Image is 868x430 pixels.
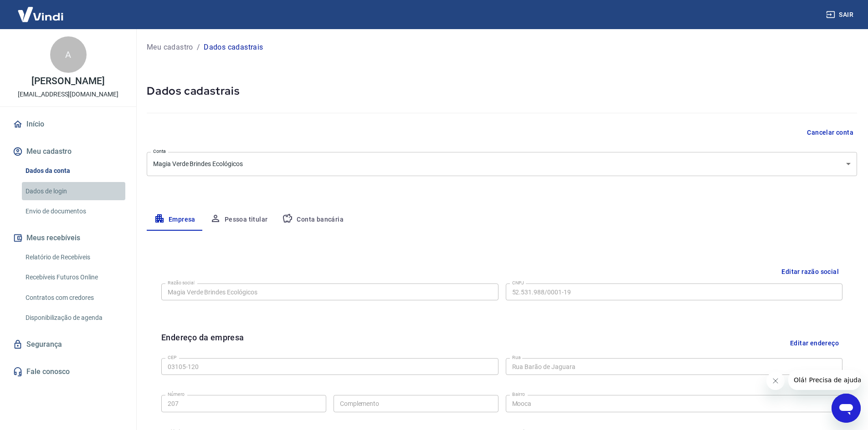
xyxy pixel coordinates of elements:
a: Contratos com credores [22,288,125,307]
div: Magia Verde Brindes Ecológicos [147,152,857,176]
a: Disponibilização de agenda [22,309,125,327]
iframe: Botão para abrir a janela de mensagens [832,394,861,423]
button: Meus recebíveis [11,228,125,248]
a: Relatório de Recebíveis [22,248,125,267]
button: Pessoa titular [203,209,275,231]
h6: Endereço da empresa [161,331,244,354]
iframe: Mensagem da empresa [788,370,861,390]
p: Dados cadastrais [204,42,263,53]
p: [EMAIL_ADDRESS][DOMAIN_NAME] [18,90,118,99]
a: Recebíveis Futuros Online [22,268,125,287]
label: CEP [168,354,176,361]
p: [PERSON_NAME] [31,76,104,86]
a: Fale conosco [11,362,125,382]
button: Editar razão social [778,263,842,280]
h5: Dados cadastrais [147,84,857,98]
label: Número [168,391,185,398]
label: CNPJ [512,279,524,286]
a: Envio de documentos [22,202,125,221]
button: Editar endereço [786,331,842,354]
label: Rua [512,354,521,361]
button: Cancelar conta [803,124,857,141]
a: Início [11,114,125,134]
a: Dados de login [22,182,125,201]
button: Empresa [147,209,203,231]
label: Conta [153,148,166,155]
a: Segurança [11,334,125,354]
button: Conta bancária [275,209,351,231]
label: Razão social [168,279,195,286]
div: A [50,36,87,73]
button: Meu cadastro [11,142,125,162]
button: Sair [824,6,857,23]
img: Vindi [11,0,70,28]
label: Bairro [512,391,525,398]
span: Olá! Precisa de ajuda? [5,6,77,14]
a: Dados da conta [22,162,125,180]
p: / [197,42,200,53]
a: Meu cadastro [147,42,193,53]
iframe: Fechar mensagem [766,372,785,390]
